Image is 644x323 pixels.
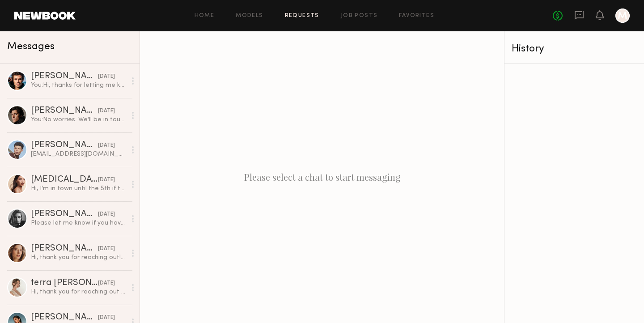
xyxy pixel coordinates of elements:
div: [DATE] [98,279,115,288]
div: [DATE] [98,176,115,184]
div: [PERSON_NAME] [31,313,98,322]
div: [PERSON_NAME] [31,141,98,150]
div: [DATE] [98,141,115,150]
div: [DATE] [98,245,115,253]
div: [PERSON_NAME] [31,72,98,81]
div: [DATE] [98,107,115,115]
div: Hi, thank you for reaching out! It will be a pleasure to work with you again! I’m definitely down... [31,253,126,262]
a: Home [195,13,215,19]
div: You: Hi, thanks for letting me know. Totally understand, hopefully we can work together in the fu... [31,81,126,89]
div: You: No worries. We'll be in touch for other opportunities. [31,115,126,124]
div: terra [PERSON_NAME] [31,279,98,288]
div: [DATE] [98,314,115,322]
div: Please let me know if you have any questions for me in the meantime ❤️ [31,219,126,227]
a: Requests [285,13,319,19]
div: [PERSON_NAME] [31,106,98,115]
a: Models [236,13,263,19]
div: History [512,44,637,54]
div: [PERSON_NAME] [31,244,98,253]
div: [EMAIL_ADDRESS][DOMAIN_NAME] [31,150,126,158]
a: M [615,8,630,23]
div: Please select a chat to start messaging [140,31,504,323]
a: Favorites [399,13,434,19]
a: Job Posts [341,13,378,19]
div: [DATE] [98,72,115,81]
div: [DATE] [98,210,115,219]
div: [PERSON_NAME] [31,210,98,219]
div: Hi, I’m in town until the 5th if there’s any jobs available! [31,184,126,193]
span: Messages [7,42,55,52]
div: Hi, thank you for reaching out and considering me for this upcoming shoot. I will respond via ema... [31,288,126,296]
div: [MEDICAL_DATA][PERSON_NAME] [31,175,98,184]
